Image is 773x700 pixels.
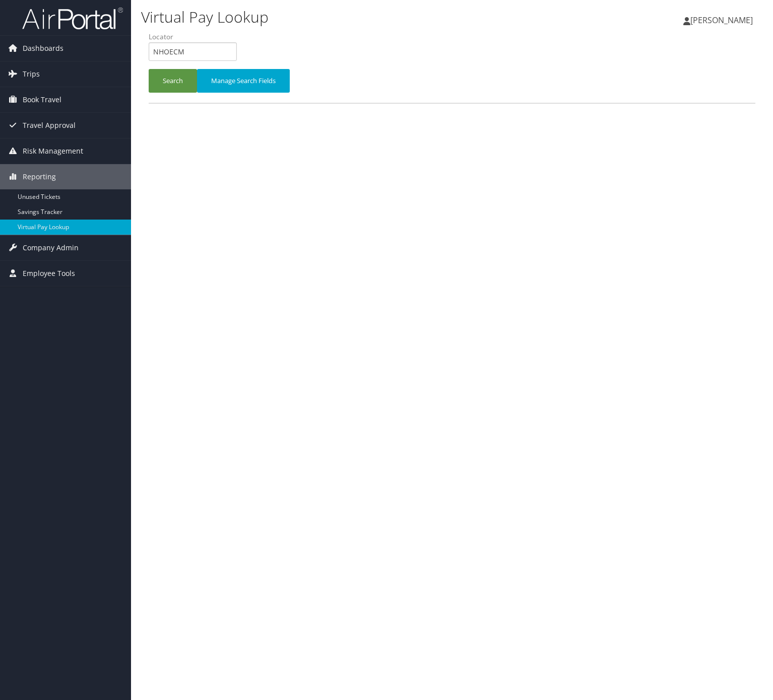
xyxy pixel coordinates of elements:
span: Travel Approval [23,113,76,138]
span: Reporting [23,164,56,189]
span: [PERSON_NAME] [690,15,753,26]
span: Trips [23,61,40,87]
span: Book Travel [23,87,61,112]
img: airportal-logo.png [22,7,123,30]
a: [PERSON_NAME] [683,5,763,35]
h1: Virtual Pay Lookup [141,7,556,28]
span: Risk Management [23,138,83,164]
span: Company Admin [23,235,79,260]
button: Search [149,69,197,93]
button: Manage Search Fields [197,69,290,93]
span: Dashboards [23,36,63,61]
label: Locator [149,32,244,42]
span: Employee Tools [23,261,75,286]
